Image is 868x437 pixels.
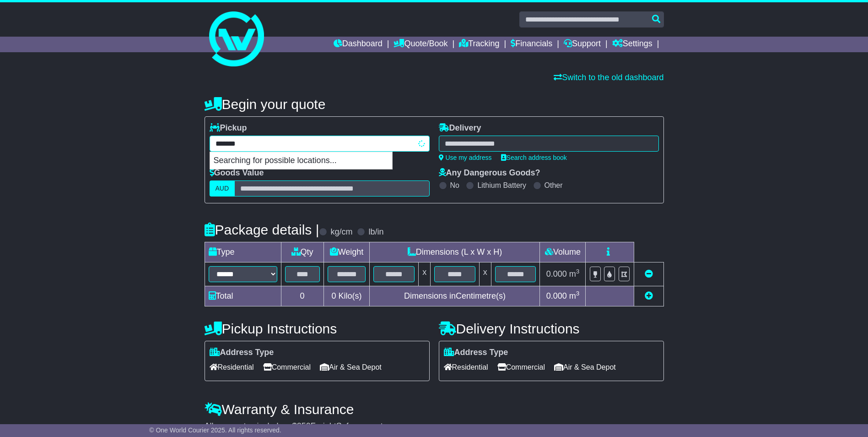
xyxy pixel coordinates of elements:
td: Kilo(s) [323,286,370,306]
span: m [569,269,580,279]
sup: 3 [576,290,580,297]
h4: Pickup Instructions [205,321,430,336]
label: Other [545,181,563,190]
label: lb/in [368,227,383,237]
span: Commercial [263,360,311,374]
a: Use my address [439,154,492,161]
span: Air & Sea Depot [320,360,382,374]
td: 0 [281,286,323,306]
label: Any Dangerous Goods? [439,168,540,178]
a: Switch to the old dashboard [554,73,663,82]
span: Residential [444,360,488,374]
label: Address Type [444,348,508,358]
td: Weight [323,242,370,262]
div: All our quotes include a $ FreightSafe warranty. [205,421,664,432]
span: 0 [331,291,336,300]
span: Residential [210,360,254,374]
td: Type [205,242,281,262]
label: Address Type [210,348,274,358]
a: Search address book [501,154,567,161]
a: Add new item [645,291,653,300]
td: Dimensions in Centimetre(s) [370,286,540,306]
p: Searching for possible locations... [210,152,392,169]
label: No [450,181,459,190]
label: Pickup [210,123,247,133]
span: Air & Sea Depot [554,360,616,374]
h4: Delivery Instructions [439,321,664,336]
a: Dashboard [334,37,383,52]
td: x [479,262,491,286]
td: Qty [281,242,323,262]
h4: Begin your quote [205,97,664,112]
td: Total [205,286,281,306]
a: Financials [511,37,552,52]
td: x [419,262,431,286]
span: 250 [297,421,311,431]
span: 0.000 [546,269,567,279]
span: Commercial [497,360,545,374]
h4: Package details | [205,222,319,237]
a: Quote/Book [394,37,447,52]
label: Delivery [439,123,481,133]
span: m [569,291,580,300]
a: Tracking [459,37,499,52]
a: Remove this item [645,269,653,279]
sup: 3 [576,268,580,275]
label: Lithium Battery [477,181,526,190]
h4: Warranty & Insurance [205,402,664,417]
label: Goods Value [210,168,264,178]
label: AUD [210,180,235,197]
td: Volume [540,242,586,262]
a: Support [564,37,601,52]
label: kg/cm [330,227,352,237]
a: Settings [612,37,652,52]
span: 0.000 [546,291,567,300]
td: Dimensions (L x W x H) [370,242,540,262]
typeahead: Please provide city [210,136,430,152]
span: © One World Courier 2025. All rights reserved. [149,426,281,434]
